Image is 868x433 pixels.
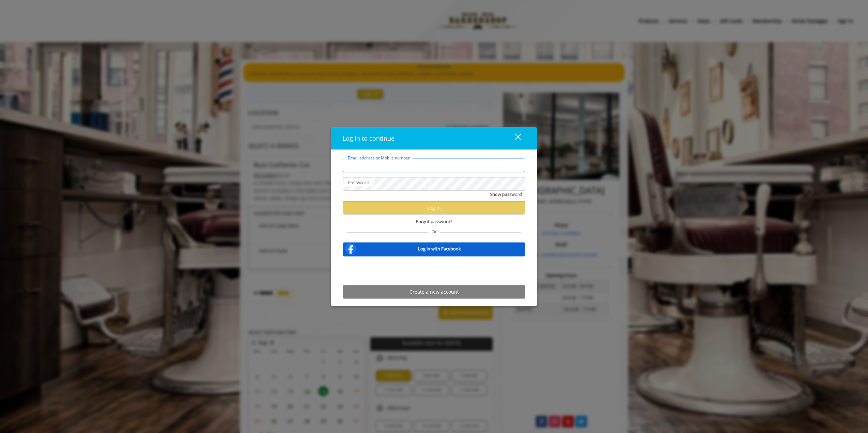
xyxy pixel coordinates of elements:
[418,245,461,252] b: Log in with Facebook
[344,154,413,161] label: Email address or Mobile number
[343,158,525,172] input: Email address or Mobile number
[344,179,373,186] label: Password
[343,134,394,142] span: Log in to continue
[343,201,525,214] button: Log in
[490,190,522,198] button: Show password
[416,218,452,225] span: Forgot password?
[502,131,525,145] button: close dialog
[343,285,525,298] button: Create a new account
[344,242,357,256] img: facebook-logo
[428,229,440,235] span: Or
[397,261,472,276] iframe: Sign in with Google Button
[507,133,521,143] div: close dialog
[343,177,525,190] input: Password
